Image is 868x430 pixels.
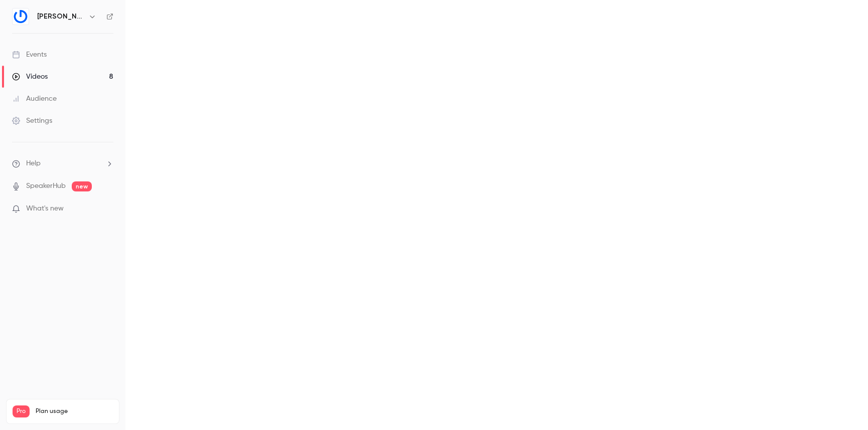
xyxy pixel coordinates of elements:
li: help-dropdown-opener [12,158,113,169]
iframe: Noticeable Trigger [101,204,113,213]
span: Pro [13,405,30,417]
img: Gino LegalTech [13,9,29,25]
div: Settings [12,116,52,126]
div: Events [12,50,47,60]
span: new [72,181,92,191]
h6: [PERSON_NAME] [37,12,84,22]
a: SpeakerHub [26,181,66,191]
span: Help [26,158,41,169]
span: What's new [26,203,64,214]
div: Audience [12,94,57,104]
div: Videos [12,72,48,82]
span: Plan usage [36,407,113,415]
